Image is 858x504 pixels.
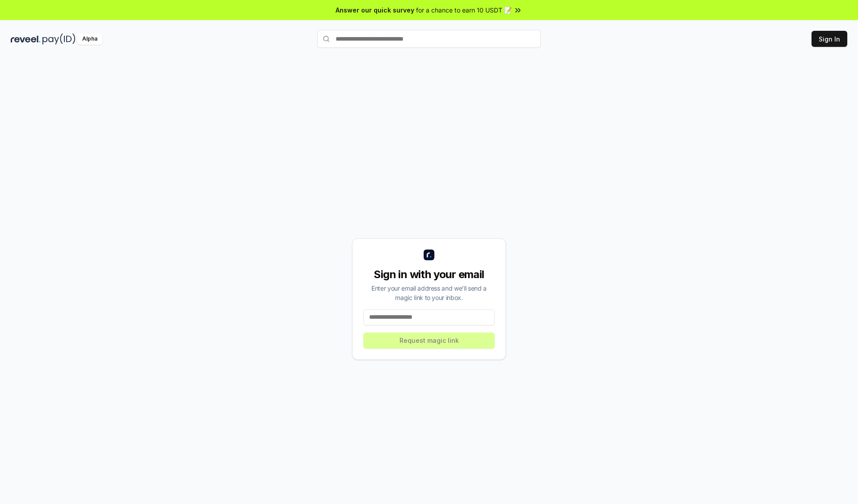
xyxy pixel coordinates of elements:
div: Alpha [77,33,102,45]
span: Answer our quick survey [336,5,414,15]
span: for a chance to earn 10 USDT 📝 [416,5,512,15]
img: logo_small [424,250,434,260]
img: reveel_dark [11,33,41,45]
button: Sign In [812,31,847,47]
div: Sign in with your email [363,267,495,282]
div: Enter your email address and we’ll send a magic link to your inbox. [363,283,495,302]
img: pay_id [42,33,76,45]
